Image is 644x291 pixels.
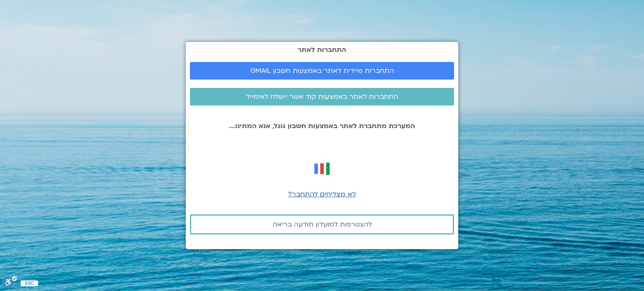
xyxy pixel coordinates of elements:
[288,190,356,199] a: לא מצליחים להתחבר?
[190,46,454,54] h2: התחברות לאתר
[190,214,454,234] a: להצטרפות למועדון תודעה בריאה
[190,62,454,80] a: התחברות מיידית לאתר באמצעות חשבון GMAIL
[250,67,394,75] span: התחברות מיידית לאתר באמצעות חשבון GMAIL
[190,88,454,106] a: התחברות לאתר באמצעות קוד אשר יישלח לאימייל
[190,122,454,130] p: המערכת מתחברת לאתר באמצעות חשבון גוגל, אנא המתינו...
[246,93,398,100] span: התחברות לאתר באמצעות קוד אשר יישלח לאימייל
[273,221,372,228] span: להצטרפות למועדון תודעה בריאה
